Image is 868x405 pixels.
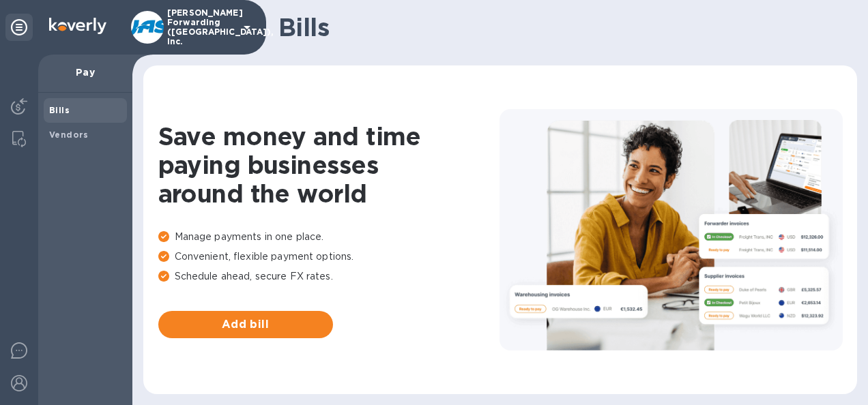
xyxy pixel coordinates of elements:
span: Add bill [169,316,322,333]
b: Bills [49,105,70,115]
p: Manage payments in one place. [158,230,500,244]
p: Pay [49,65,121,79]
h1: Bills [278,13,846,42]
div: Unpin categories [5,14,33,41]
p: Schedule ahead, secure FX rates. [158,269,500,284]
b: Vendors [49,130,89,140]
img: Logo [49,18,106,34]
p: Convenient, flexible payment options. [158,250,500,264]
button: Add bill [158,311,333,338]
p: [PERSON_NAME] Forwarding ([GEOGRAPHIC_DATA]), Inc. [167,8,235,46]
h1: Save money and time paying businesses around the world [158,122,500,208]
